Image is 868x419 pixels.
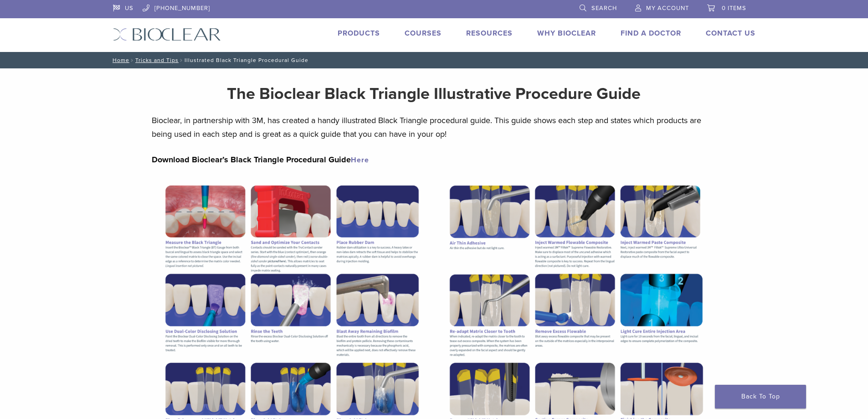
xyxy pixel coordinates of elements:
a: Tricks and Tips [135,57,179,63]
a: Resources [466,29,513,38]
a: Why Bioclear [537,29,596,38]
span: / [129,58,135,62]
a: Contact Us [706,29,755,38]
span: / [179,58,185,62]
a: Home [110,57,129,63]
strong: The Bioclear Black Triangle Illustrative Procedure Guide [227,84,641,103]
a: Back To Top [715,385,806,409]
span: Search [591,5,617,12]
p: Bioclear, in partnership with 3M, has created a handy illustrated Black Triangle procedural guide... [152,114,717,141]
img: Bioclear [113,28,221,41]
span: 0 items [722,5,746,12]
a: Find A Doctor [621,29,681,38]
span: My Account [646,5,689,12]
a: Products [338,29,380,38]
a: Here [351,155,369,165]
a: Courses [405,29,442,38]
strong: Download Bioclear’s Black Triangle Procedural Guide [152,155,369,165]
nav: Illustrated Black Triangle Procedural Guide [106,52,762,68]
